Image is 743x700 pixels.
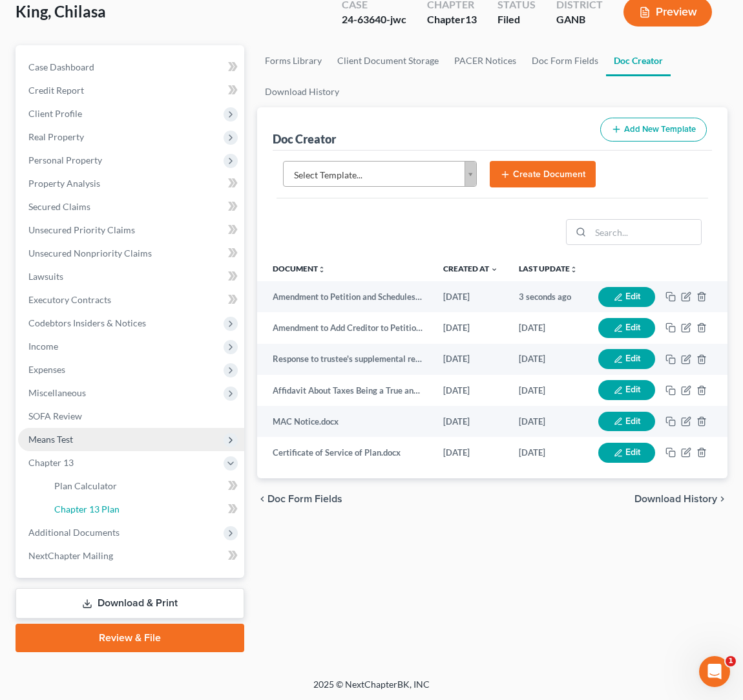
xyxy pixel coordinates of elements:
iframe: Intercom live chat [699,656,730,687]
td: MAC Notice.docx [257,406,433,437]
div: Filed [497,12,536,27]
span: Unsecured Nonpriority Claims [28,248,152,259]
span: Plan Calculator [54,480,117,491]
a: SOFA Review [18,405,244,428]
a: Download & Print [16,588,244,619]
button: Add New Template [600,118,707,142]
td: [DATE] [433,437,508,468]
td: [DATE] [508,437,588,468]
span: Doc Form Fields [267,494,342,504]
span: Chapter 13 [28,457,74,468]
td: [DATE] [508,312,588,343]
a: Secured Claims [18,195,244,218]
span: Miscellaneous [28,387,86,398]
a: Documentunfold_more [273,264,326,273]
i: unfold_more [570,266,578,273]
td: [DATE] [508,344,588,375]
span: Codebtors Insiders & Notices [28,317,146,328]
a: Lawsuits [18,265,244,288]
a: PACER Notices [446,45,524,76]
button: Edit [598,443,655,463]
td: Amendment to Add Creditor to Petition and Schedules.docx [257,312,433,343]
a: Executory Contracts [18,288,244,312]
td: [DATE] [433,375,508,406]
td: [DATE] [508,406,588,437]
a: Download History [257,76,347,107]
a: Case Dashboard [18,56,244,79]
a: Chapter 13 Plan [44,498,244,521]
td: 3 seconds ago [508,281,588,312]
span: Secured Claims [28,201,90,212]
span: 1 [726,656,736,666]
button: Download History chevron_right [634,494,727,504]
span: 13 [465,13,477,25]
a: Property Analysis [18,172,244,195]
span: Unsecured Priority Claims [28,224,135,235]
a: Doc Creator [606,45,671,76]
div: Chapter [427,12,477,27]
span: Select Template... [294,167,449,184]
button: chevron_left Doc Form Fields [257,494,342,504]
td: [DATE] [433,344,508,375]
td: Affidavit About Taxes Being a True and Correct Copy.docx [257,375,433,406]
button: Create Document [490,161,596,188]
span: Income [28,341,58,352]
span: Download History [634,494,717,504]
a: Last Updateunfold_more [519,264,578,273]
a: Select Template... [283,161,477,187]
a: Doc Form Fields [524,45,606,76]
div: Doc Creator [273,131,336,147]
span: King, Chilasa [16,2,106,21]
td: [DATE] [508,375,588,406]
span: Additional Documents [28,527,120,538]
a: Review & File [16,624,244,652]
button: Edit [598,412,655,432]
a: Unsecured Priority Claims [18,218,244,242]
span: SOFA Review [28,410,82,421]
span: Property Analysis [28,178,100,189]
div: GANB [556,12,603,27]
td: Amendment to Petition and Schedules.docx [257,281,433,312]
span: Client Profile [28,108,82,119]
span: Expenses [28,364,65,375]
td: [DATE] [433,312,508,343]
span: Executory Contracts [28,294,111,305]
i: chevron_left [257,494,267,504]
a: Client Document Storage [330,45,446,76]
button: Edit [598,380,655,400]
div: 24-63640-jwc [342,12,406,27]
a: Credit Report [18,79,244,102]
a: Created at expand_more [443,264,498,273]
td: Certificate of Service of Plan.docx [257,437,433,468]
span: Lawsuits [28,271,63,282]
span: Chapter 13 Plan [54,504,120,514]
a: Unsecured Nonpriority Claims [18,242,244,265]
a: NextChapter Mailing [18,544,244,567]
td: Response to trustee's supplemental report. docx [257,344,433,375]
i: expand_more [490,266,498,273]
i: unfold_more [318,266,326,273]
span: NextChapter Mailing [28,550,113,561]
td: [DATE] [433,406,508,437]
span: Personal Property [28,154,102,165]
input: Search... [591,220,701,244]
a: Plan Calculator [44,474,244,498]
span: Case Dashboard [28,61,94,72]
button: Edit [598,349,655,369]
button: Edit [598,318,655,338]
td: [DATE] [433,281,508,312]
span: Means Test [28,434,73,445]
span: Real Property [28,131,84,142]
i: chevron_right [717,494,727,504]
span: Credit Report [28,85,84,96]
a: Forms Library [257,45,330,76]
button: Edit [598,287,655,307]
